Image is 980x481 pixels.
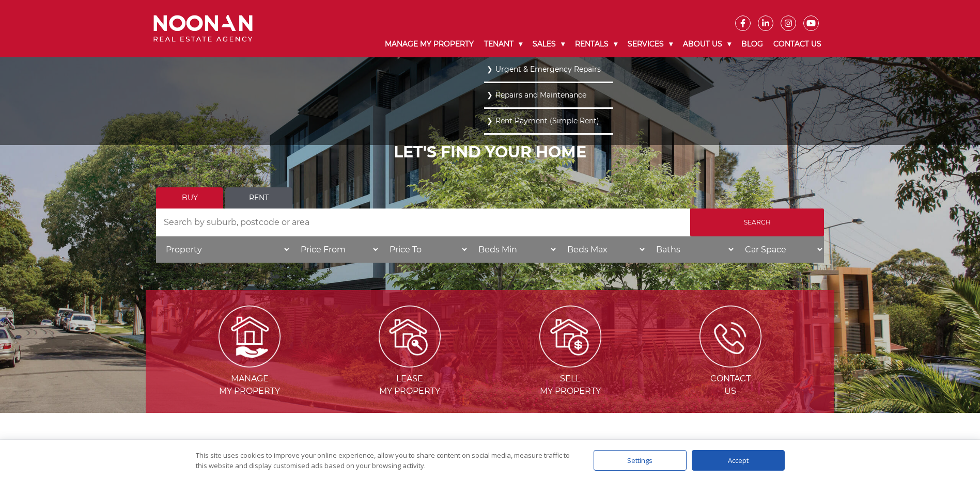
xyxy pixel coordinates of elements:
a: Services [623,31,678,57]
div: Accept [692,450,785,471]
a: Sellmy Property [491,331,649,396]
img: Manage my Property [219,306,281,367]
input: Search [690,209,824,236]
a: ContactUs [651,331,810,396]
h2: LATEST PROPERTIES [172,439,808,457]
span: Lease my Property [331,373,489,397]
a: Managemy Property [170,331,329,396]
a: Buy [156,187,223,209]
a: Blog [736,31,768,57]
div: Settings [594,450,687,471]
img: Lease my property [379,306,441,367]
a: Rentals [570,31,623,57]
img: Noonan Real Estate Agency [153,15,253,42]
a: Repairs and Maintenance [487,88,611,102]
img: ICONS [699,306,761,367]
img: Sell my property [539,306,601,367]
div: This site uses cookies to improve your online experience, allow you to share content on social me... [196,450,573,471]
a: Urgent & Emergency Repairs [487,62,611,76]
a: Leasemy Property [331,331,489,396]
a: Tenant [479,31,527,57]
a: Sales [527,31,570,57]
a: Contact Us [768,31,827,57]
a: Manage My Property [380,31,479,57]
h1: LET'S FIND YOUR HOME [156,143,824,162]
span: Contact Us [651,373,810,397]
span: Sell my Property [491,373,649,397]
input: Search by suburb, postcode or area [156,209,690,236]
a: Rent [225,187,292,209]
a: Rent Payment (Simple Rent) [487,114,611,128]
a: About Us [678,31,736,57]
span: Manage my Property [170,373,329,397]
